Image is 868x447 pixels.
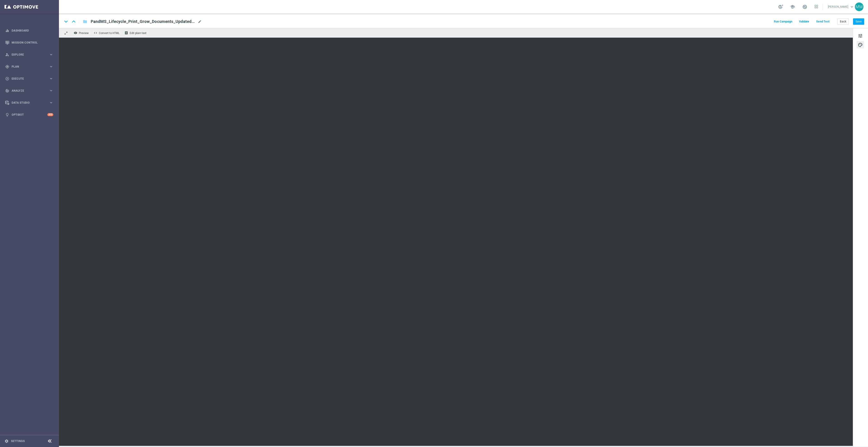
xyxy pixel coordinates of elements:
[12,77,49,80] span: Execute
[837,18,849,25] button: Back
[5,439,9,443] i: settings
[5,41,54,44] button: Mission Control
[790,4,795,9] span: school
[63,18,69,25] i: keyboard_arrow_down
[5,77,9,81] i: play_circle_outline
[12,109,47,121] a: Optibot
[91,19,196,24] span: PandMS_Lifecycle_Print_Grow_Documents_UpdatedOct2025
[123,30,149,36] button: receipt Edit plain text
[82,18,88,25] button: folder
[858,33,863,39] span: tune
[5,89,49,93] div: Analyze
[12,24,53,37] a: Dashboard
[79,32,89,35] span: Preview
[773,19,793,25] button: Run Campaign
[5,65,54,68] button: gps_fixed Plan keyboard_arrow_right
[5,89,54,93] button: track_changes Analyze keyboard_arrow_right
[5,77,54,81] button: play_circle_outline Execute keyboard_arrow_right
[49,52,53,57] i: keyboard_arrow_right
[11,440,25,442] a: Settings
[198,20,202,24] span: mode_edit
[5,77,49,81] div: Execute
[12,101,49,104] span: Data Studio
[99,32,119,35] span: Convert to HTML
[858,42,863,48] span: palette
[5,29,54,32] button: equalizer Dashboard
[827,3,855,10] a: [PERSON_NAME]keyboard_arrow_down
[12,89,49,92] span: Analyze
[49,88,53,93] i: keyboard_arrow_right
[815,19,830,25] button: Send Test
[130,32,146,35] span: Edit plain text
[853,18,864,25] button: Save
[12,53,49,56] span: Explore
[124,31,128,35] i: receipt
[47,113,53,116] div: +10
[849,4,854,9] span: keyboard_arrow_down
[857,41,864,48] button: palette
[5,53,54,56] button: person_search Explore keyboard_arrow_right
[74,31,77,35] i: remove_red_eye
[798,19,810,25] button: Validate
[5,37,53,49] div: Mission Control
[5,65,49,69] div: Plan
[94,31,97,35] span: code
[5,29,9,33] i: equalizer
[5,113,9,117] i: lightbulb
[5,24,53,37] div: Dashboard
[5,101,49,105] div: Data Studio
[5,89,9,93] i: track_changes
[855,2,863,11] div: MM
[5,65,9,69] i: gps_fixed
[5,109,53,121] div: Optibot
[70,18,77,25] i: keyboard_arrow_up
[5,113,54,117] button: lightbulb Optibot +10
[49,76,53,81] i: keyboard_arrow_right
[5,53,9,57] i: person_search
[83,19,87,24] i: folder
[799,20,809,23] span: Validate
[93,30,122,36] button: code Convert to HTML
[12,37,53,49] a: Mission Control
[857,32,864,39] button: tune
[5,53,49,57] div: Explore
[73,30,91,36] button: remove_red_eye Preview
[49,100,53,105] i: keyboard_arrow_right
[49,64,53,69] i: keyboard_arrow_right
[5,101,54,105] button: Data Studio keyboard_arrow_right
[12,65,49,68] span: Plan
